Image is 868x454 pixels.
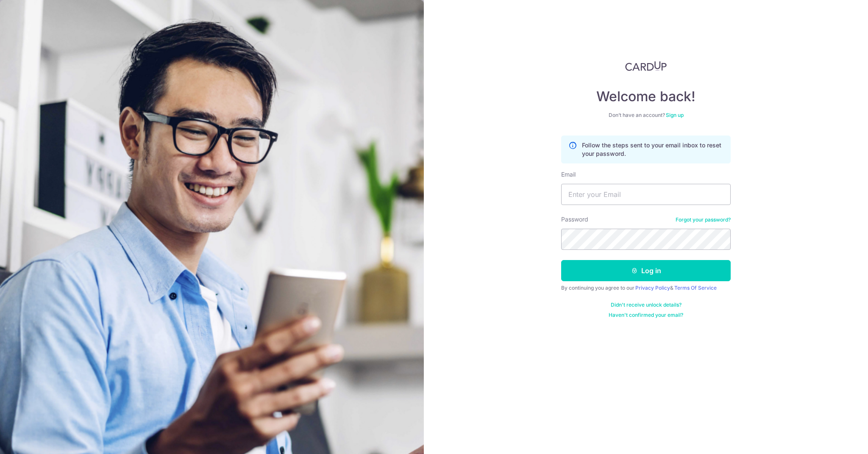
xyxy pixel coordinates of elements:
div: Don’t have an account? [561,112,731,119]
a: Sign up [666,112,684,118]
p: Follow the steps sent to your email inbox to reset your password. [582,141,723,158]
a: Forgot your password? [676,216,731,223]
h4: Welcome back! [561,88,731,105]
div: By continuing you agree to our & [561,285,731,291]
a: Terms Of Service [674,285,717,291]
a: Privacy Policy [635,285,670,291]
button: Log in [561,260,731,281]
a: Didn't receive unlock details? [611,302,682,308]
img: CardUp Logo [625,61,667,71]
label: Email [561,170,576,179]
input: Enter your Email [561,184,731,205]
label: Password [561,215,588,224]
a: Haven't confirmed your email? [609,312,683,318]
